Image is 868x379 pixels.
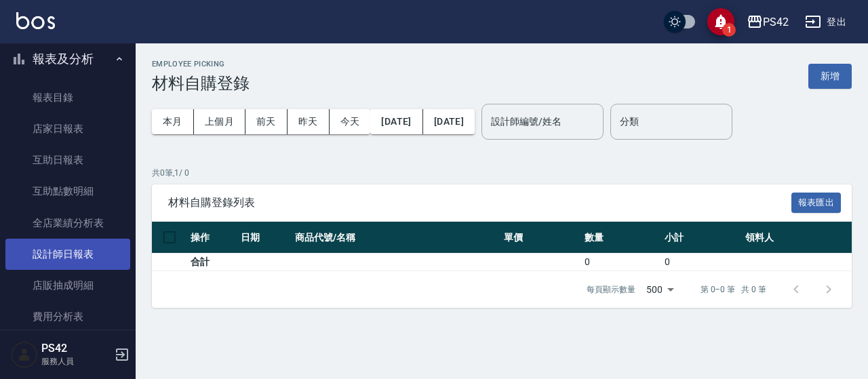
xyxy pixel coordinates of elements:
[41,342,111,355] h5: PS42
[187,254,237,271] td: 合計
[581,222,661,254] th: 數量
[245,109,288,134] button: 前天
[194,109,245,134] button: 上個月
[742,222,852,254] th: 領料人
[16,12,55,29] img: Logo
[152,167,852,179] p: 共 0 筆, 1 / 0
[5,41,130,77] button: 報表及分析
[800,9,852,35] button: 登出
[5,176,130,207] a: 互助點數明細
[500,222,580,254] th: 單價
[423,109,475,134] button: [DATE]
[187,222,237,254] th: 操作
[741,8,794,36] button: PS42
[11,341,38,368] img: Person
[661,254,741,271] td: 0
[5,270,130,301] a: 店販抽成明細
[5,144,130,176] a: 互助日報表
[152,74,250,93] h3: 材料自購登錄
[292,222,500,254] th: 商品代號/名稱
[5,239,130,270] a: 設計師日報表
[41,355,111,367] p: 服務人員
[581,254,661,271] td: 0
[288,109,330,134] button: 昨天
[152,109,194,134] button: 本月
[701,283,766,296] p: 第 0–0 筆 共 0 筆
[370,109,422,134] button: [DATE]
[587,283,635,296] p: 每頁顯示數量
[641,271,679,308] div: 500
[808,69,852,82] a: 新增
[168,196,791,210] span: 材料自購登錄列表
[5,207,130,239] a: 全店業績分析表
[791,195,842,208] a: 報表匯出
[661,222,741,254] th: 小計
[5,82,130,113] a: 報表目錄
[152,60,250,68] h2: Employee Picking
[763,14,789,31] div: PS42
[707,8,734,35] button: save
[237,222,292,254] th: 日期
[330,109,371,134] button: 今天
[5,113,130,144] a: 店家日報表
[5,301,130,332] a: 費用分析表
[722,23,736,37] span: 1
[791,193,842,214] button: 報表匯出
[808,64,852,89] button: 新增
